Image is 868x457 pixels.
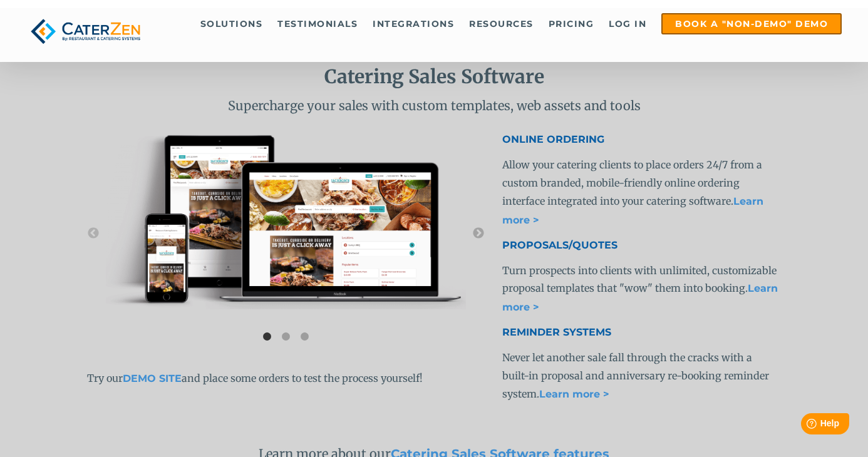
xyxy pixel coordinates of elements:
button: → [472,227,485,240]
span: PROPOSALS/QUOTES [502,239,617,251]
span: REMINDER SYSTEMS [502,326,611,338]
a: Solutions [194,14,269,33]
a: Integrations [366,14,460,33]
p: Allow your catering clients to place orders 24/7 from a custom branded, mobile-friendly online or... [502,156,781,229]
button: ← [87,227,100,240]
a: Testimonials [271,14,364,33]
img: caterzen [26,13,145,49]
a: Resources [463,14,540,33]
iframe: Help widget launcher [757,408,854,443]
a: Pricing [542,14,601,33]
a: Book a "Non-Demo" Demo [661,13,842,34]
img: online ordering catering software [106,124,466,309]
button: 1 [261,331,273,343]
span: Catering Sales Software [324,64,544,88]
p: Never let another sale fall through the cracks with a built-in proposal and anniversary re-bookin... [502,349,781,403]
p: Turn prospects into clients with unlimited, customizable proposal templates that "wow" them into ... [502,262,781,317]
span: Try our and place some orders to test the process yourself! [87,372,423,384]
a: DEMO SITE [123,372,182,384]
button: 3 [298,331,311,343]
a: Log in [602,14,653,33]
a: Learn more > [502,195,763,226]
span: ONLINE ORDERING [502,133,604,145]
span: Supercharge your sales with custom templates, web assets and tools [228,98,641,113]
a: Learn more > [539,388,609,400]
button: 2 [279,331,292,343]
div: Navigation Menu [165,13,842,34]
